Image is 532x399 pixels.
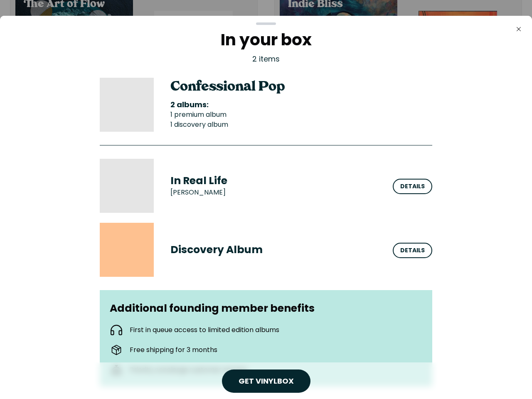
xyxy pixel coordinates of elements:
h3: Discovery Album [170,243,383,256]
h2: Confessional Pop [170,80,432,95]
button: Discovery Album artworkDiscovery Album Details [100,223,432,277]
p: First in queue access to limited edition albums [130,325,279,335]
h3: In Real Life [170,174,383,187]
li: 1 discovery album [170,120,432,130]
div: Details [400,182,425,191]
button: In Real Life artworkIn Real Life [PERSON_NAME] Details [100,159,432,213]
p: [PERSON_NAME] [170,187,226,197]
h3: 2 albums: [170,100,432,110]
h2: In your box [100,32,432,48]
h3: Additional founding member benefits [110,300,422,317]
p: 2 items [100,53,432,64]
li: 1 premium album [170,110,432,120]
div: Details [400,246,425,255]
a: Get VinylBox [239,376,294,387]
p: Free shipping for 3 months [130,345,217,355]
